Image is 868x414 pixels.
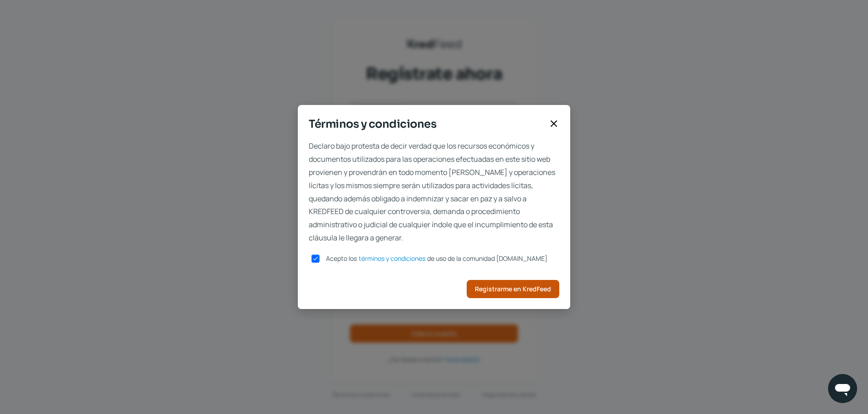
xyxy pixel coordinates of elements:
[359,255,425,262] a: términos y condiciones
[309,140,559,244] span: Declaro bajo protesta de decir verdad que los recursos económicos y documentos utilizados para la...
[833,379,852,398] img: chatIcon
[427,254,547,263] span: de uso de la comunidad [DOMAIN_NAME]
[467,280,559,298] button: Registrarme en KredFeed
[326,254,357,263] span: Acepto los
[309,116,545,132] span: Términos y condiciones
[475,286,551,292] span: Registrarme en KredFeed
